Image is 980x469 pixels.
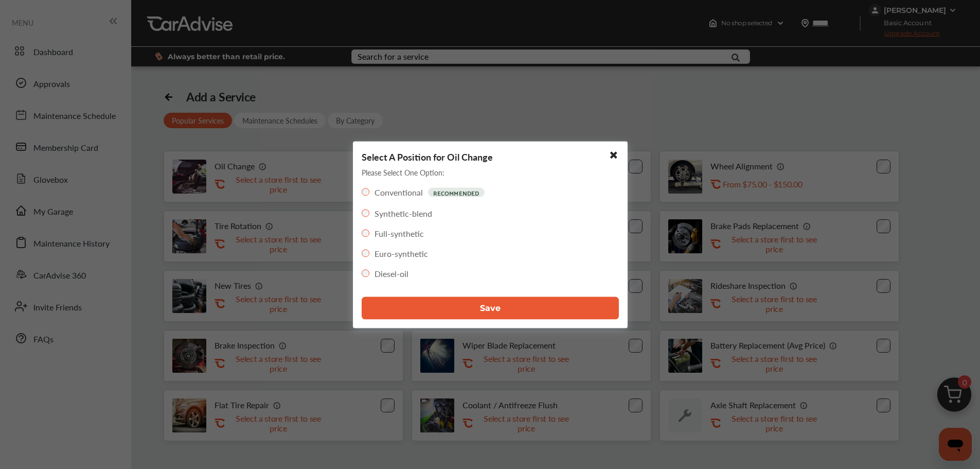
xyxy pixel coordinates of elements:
[375,247,428,259] label: Euro-synthetic
[362,297,619,319] button: Save
[375,227,424,239] label: Full-synthetic
[375,207,432,219] label: Synthetic-blend
[375,186,423,198] label: Conventional
[375,267,408,279] label: Diesel-oil
[480,303,501,313] span: Save
[428,187,485,197] p: RECOMMENDED
[362,150,493,163] p: Select A Position for Oil Change
[362,167,444,177] p: Please Select One Option:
